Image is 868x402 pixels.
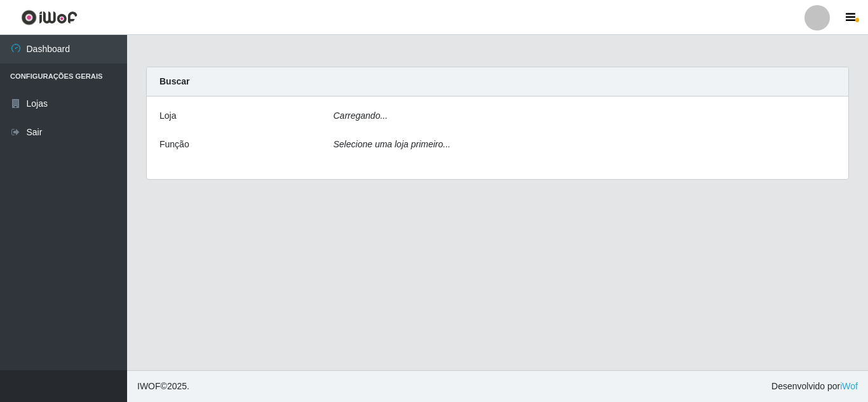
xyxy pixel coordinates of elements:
[334,111,388,121] i: Carregando...
[137,381,161,391] span: IWOF
[334,139,451,149] i: Selecione uma loja primeiro...
[21,10,78,25] img: CoreUI Logo
[771,380,858,393] span: Desenvolvido por
[159,138,189,151] label: Função
[159,109,176,123] label: Loja
[159,76,189,86] strong: Buscar
[137,380,189,393] span: © 2025 .
[840,381,858,391] a: iWof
